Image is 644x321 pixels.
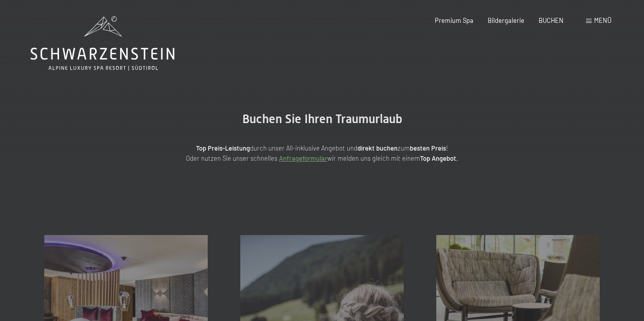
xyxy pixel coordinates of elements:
p: durch unser All-inklusive Angebot und zum ! Oder nutzen Sie unser schnelles wir melden uns gleich... [119,143,526,164]
a: Premium Spa [435,16,473,24]
strong: direkt buchen [357,144,398,152]
strong: Top Preis-Leistung [196,144,250,152]
a: Anfrageformular [279,154,327,162]
span: Buchen Sie Ihren Traumurlaub [242,112,402,126]
a: Bildergalerie [488,16,524,24]
span: Menü [594,16,611,24]
strong: besten Preis [410,144,446,152]
a: BUCHEN [539,16,564,24]
strong: Top Angebot. [420,154,458,162]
